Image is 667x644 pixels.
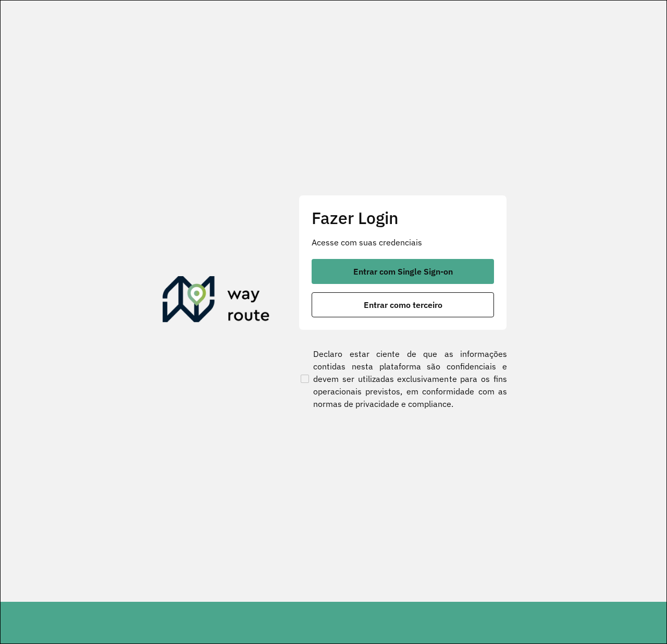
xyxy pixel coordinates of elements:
button: button [312,259,494,284]
p: Acesse com suas credenciais [312,236,494,249]
img: Roteirizador AmbevTech [163,276,270,326]
span: Entrar com Single Sign-on [353,267,453,276]
h2: Fazer Login [312,208,494,228]
span: Entrar como terceiro [364,301,442,309]
label: Declaro estar ciente de que as informações contidas nesta plataforma são confidenciais e devem se... [299,348,507,410]
button: button [312,292,494,317]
